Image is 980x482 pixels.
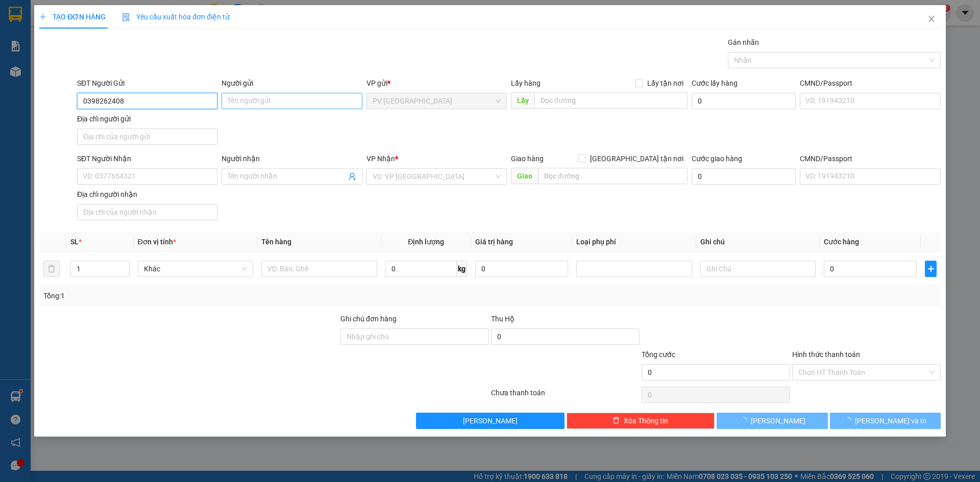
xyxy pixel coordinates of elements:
[77,113,217,124] div: Địa chỉ người gửi
[824,238,859,246] span: Cước hàng
[751,415,805,426] span: [PERSON_NAME]
[511,155,544,163] span: Giao hàng
[700,261,816,277] input: Ghi Chú
[844,417,855,424] span: loading
[463,415,518,426] span: [PERSON_NAME]
[642,350,675,359] span: Tổng cước
[39,13,46,20] span: plus
[77,204,217,220] input: Địa chỉ của người nhận
[77,78,217,89] div: SĐT Người Gửi
[70,238,79,246] span: SL
[692,155,742,163] label: Cước giao hàng
[490,387,641,405] div: Chưa thanh toán
[122,13,230,21] span: Yêu cầu xuất hóa đơn điện tử
[491,315,514,323] span: Thu Hộ
[855,415,926,426] span: [PERSON_NAME] và In
[612,417,620,425] span: delete
[696,232,820,252] th: Ghi chú
[408,238,444,246] span: Định lượng
[43,261,60,277] button: delete
[717,413,827,429] button: [PERSON_NAME]
[800,78,940,89] div: CMND/Passport
[416,413,565,429] button: [PERSON_NAME]
[538,168,688,184] input: Dọc đường
[800,153,940,164] div: CMND/Passport
[340,328,489,345] input: Ghi chú đơn hàng
[692,168,796,185] input: Cước giao hàng
[77,153,217,164] div: SĐT Người Nhận
[572,232,696,252] th: Loại phụ phí
[692,93,796,109] input: Cước lấy hàng
[511,79,541,87] span: Lấy hàng
[340,315,397,323] label: Ghi chú đơn hàng
[925,261,936,277] button: plus
[366,155,395,163] span: VP Nhận
[261,238,291,246] span: Tên hàng
[222,153,362,164] div: Người nhận
[511,168,538,184] span: Giao
[39,13,106,21] span: TẠO ĐƠN HÀNG
[728,38,759,46] label: Gán nhãn
[586,153,688,164] span: [GEOGRAPHIC_DATA] tận nơi
[624,415,668,426] span: Xóa Thông tin
[122,13,130,21] img: icon
[567,413,715,429] button: deleteXóa Thông tin
[366,78,507,89] div: VP gửi
[534,92,688,109] input: Dọc đường
[77,129,217,145] input: Địa chỉ của người gửi
[511,92,534,109] span: Lấy
[348,172,356,181] span: user-add
[643,78,688,89] span: Lấy tận nơi
[222,78,362,89] div: Người gửi
[373,93,501,109] span: PV Hòa Thành
[457,261,467,277] span: kg
[692,79,738,87] label: Cước lấy hàng
[925,265,936,273] span: plus
[917,5,946,34] button: Close
[927,15,936,23] span: close
[792,350,860,359] label: Hình thức thanh toán
[475,261,568,277] input: 0
[138,238,176,246] span: Đơn vị tính
[43,290,378,301] div: Tổng: 1
[740,417,751,424] span: loading
[77,189,217,200] div: Địa chỉ người nhận
[144,261,247,276] span: Khác
[475,238,513,246] span: Giá trị hàng
[830,413,941,429] button: [PERSON_NAME] và In
[261,261,377,277] input: VD: Bàn, Ghế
